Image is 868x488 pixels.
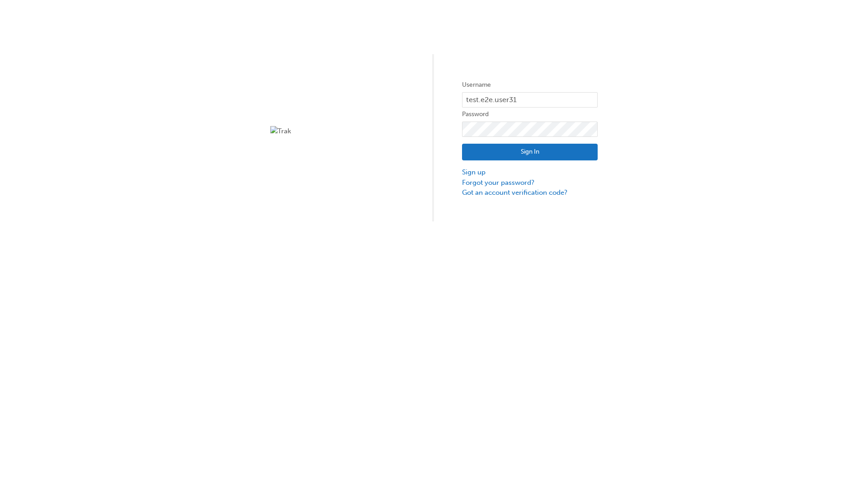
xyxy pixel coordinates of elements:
[462,167,598,178] a: Sign up
[462,188,598,198] a: Got an account verification code?
[462,144,598,161] button: Sign In
[270,126,406,136] img: Trak
[462,109,598,120] label: Password
[462,92,598,108] input: Username
[462,178,598,188] a: Forgot your password?
[462,80,598,90] label: Username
